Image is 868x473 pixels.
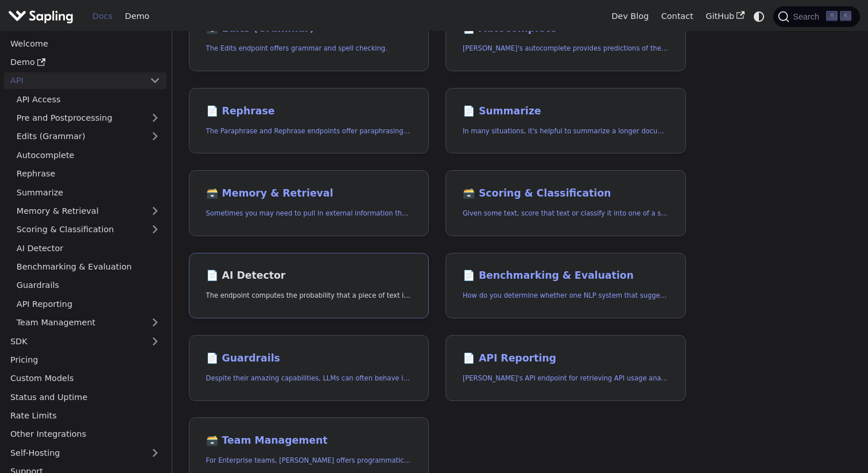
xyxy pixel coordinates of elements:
a: 📄️ Autocomplete[PERSON_NAME]'s autocomplete provides predictions of the next few characters or words [445,6,686,72]
h2: Summarize [463,105,669,118]
a: Team Management [10,314,166,331]
a: 📄️ Benchmarking & EvaluationHow do you determine whether one NLP system that suggests edits [445,253,686,319]
h2: Scoring & Classification [463,187,669,200]
a: 🗃️ Scoring & ClassificationGiven some text, score that text or classify it into one of a set of p... [445,170,686,236]
p: Sapling's autocomplete provides predictions of the next few characters or words [463,43,669,54]
a: Pricing [4,352,166,368]
kbd: K [840,11,851,21]
a: Docs [86,7,119,25]
p: The Paraphrase and Rephrase endpoints offer paraphrasing for particular styles. [206,126,412,137]
a: Status and Uptime [4,389,166,405]
a: 📄️ SummarizeIn many situations, it's helpful to summarize a longer document into a shorter, more ... [445,88,686,154]
p: Despite their amazing capabilities, LLMs can often behave in undesired [206,373,412,384]
a: Memory & Retrieval [10,203,166,220]
p: Given some text, score that text or classify it into one of a set of pre-specified categories. [463,208,669,219]
a: SDK [4,333,144,349]
h2: Memory & Retrieval [206,187,412,200]
a: Benchmarking & Evaluation [10,259,166,275]
a: Self-Hosting [4,444,166,461]
img: Sapling.ai [8,8,73,25]
a: Pre and Postprocessing [10,110,166,126]
h2: Team Management [206,434,412,447]
button: Switch between dark and light mode (currently system mode) [751,8,768,25]
button: Expand sidebar category 'SDK' [144,333,166,349]
a: Summarize [10,184,166,201]
a: GitHub [699,7,750,25]
kbd: ⌘ [826,11,838,21]
a: 📄️ AI DetectorThe endpoint computes the probability that a piece of text is AI-generated, [189,253,429,319]
span: Search [789,12,826,21]
a: Rephrase [10,166,166,182]
a: Other Integrations [4,426,166,443]
a: Guardrails [10,277,166,294]
a: Demo [119,7,156,25]
a: Sapling.ai [8,8,77,25]
a: AI Detector [10,240,166,256]
h2: API Reporting [463,352,669,365]
p: In many situations, it's helpful to summarize a longer document into a shorter, more easily diges... [463,126,669,137]
a: API Reporting [10,295,166,312]
a: API Access [10,91,166,107]
a: API [4,72,144,89]
a: Custom Models [4,370,166,387]
p: How do you determine whether one NLP system that suggests edits [463,290,669,301]
a: 🗃️ Edits (Grammar)The Edits endpoint offers grammar and spell checking. [189,6,429,72]
a: Welcome [4,35,166,52]
a: Scoring & Classification [10,221,166,238]
p: For Enterprise teams, Sapling offers programmatic team provisioning and management. [206,455,412,466]
p: The Edits endpoint offers grammar and spell checking. [206,43,412,54]
a: Demo [4,54,166,71]
a: Contact [655,7,700,25]
p: The endpoint computes the probability that a piece of text is AI-generated, [206,290,412,301]
a: Rate Limits [4,407,166,424]
p: Sometimes you may need to pull in external information that doesn't fit in the context size of an... [206,208,412,219]
h2: Benchmarking & Evaluation [463,270,669,282]
a: Dev Blog [605,7,654,25]
h2: Rephrase [206,105,412,118]
a: 🗃️ Memory & RetrievalSometimes you may need to pull in external information that doesn't fit in t... [189,170,429,236]
button: Collapse sidebar category 'API' [144,72,166,89]
a: Autocomplete [10,147,166,163]
h2: Guardrails [206,352,412,365]
a: Edits (Grammar) [10,128,166,145]
h2: AI Detector [206,270,412,282]
button: Search (Command+K) [773,6,859,27]
p: Sapling's API endpoint for retrieving API usage analytics. [463,373,669,384]
a: 📄️ RephraseThe Paraphrase and Rephrase endpoints offer paraphrasing for particular styles. [189,88,429,154]
a: 📄️ GuardrailsDespite their amazing capabilities, LLMs can often behave in undesired [189,335,429,401]
a: 📄️ API Reporting[PERSON_NAME]'s API endpoint for retrieving API usage analytics. [445,335,686,401]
